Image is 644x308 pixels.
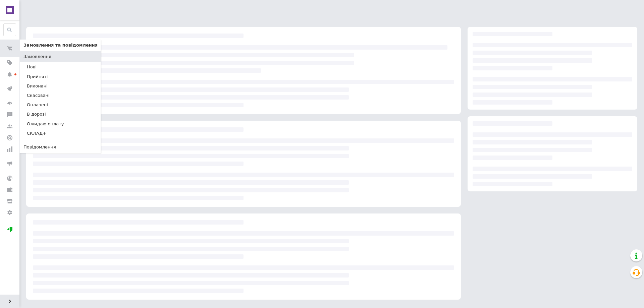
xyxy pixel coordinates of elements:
[20,51,101,62] a: Замовлення
[27,102,48,108] span: Оплачені
[27,74,48,80] span: Прийняті
[27,121,64,127] span: Ожидаю оплату
[20,141,101,153] a: Повідомлення
[27,111,46,117] span: В дорозі
[27,83,48,89] span: Виконані
[27,93,50,99] span: Скасовані
[23,144,56,150] span: Повідомлення
[27,64,37,70] span: Нові
[27,130,46,136] span: СКЛАД+
[23,42,98,48] span: Замовлення та повідомлення
[23,54,51,60] span: Замовлення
